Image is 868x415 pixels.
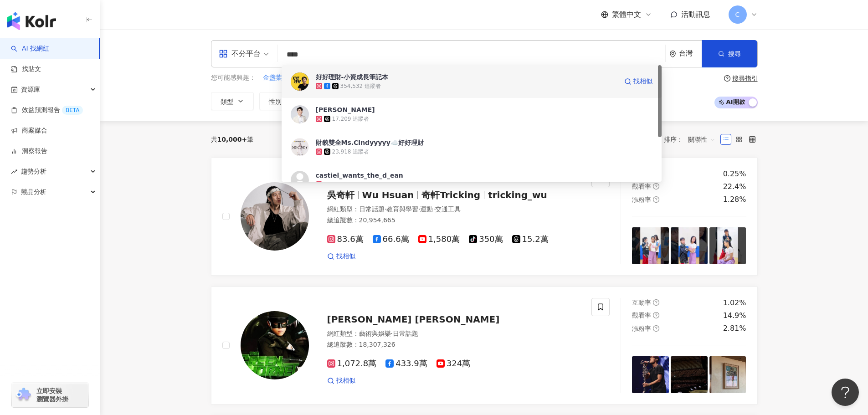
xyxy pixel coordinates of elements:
a: searchAI 找網紅 [11,44,49,53]
div: 財貌雙全Ms.Cindyyyyy☁️好好理財 [316,138,424,147]
span: C [735,10,740,20]
span: 漲粉率 [632,196,651,203]
img: KOL Avatar [241,182,309,251]
img: KOL Avatar [291,138,309,156]
span: question-circle [653,299,659,306]
span: · [391,330,393,337]
span: rise [11,169,17,175]
span: 競品分析 [21,182,46,202]
span: 日常話題 [393,330,418,337]
button: 金盞葉黃素 [262,73,295,83]
span: 觀看率 [632,312,651,319]
div: 2.81% [723,323,746,333]
span: 324萬 [437,359,470,369]
span: 找相似 [633,77,652,86]
div: 總追蹤數 ： 18,307,326 [327,340,581,349]
img: logo [7,12,56,30]
iframe: Help Scout Beacon - Open [832,379,859,406]
span: appstore [219,49,228,58]
img: post-image [671,356,708,393]
span: 互動率 [632,299,651,306]
span: 吳奇軒 [327,190,354,200]
div: 不分平台 [219,46,261,61]
span: 運動 [420,205,433,213]
button: 類型 [211,92,254,110]
button: 性別 [259,92,302,110]
div: 0.25% [723,169,746,179]
span: 66.6萬 [373,235,409,244]
img: chrome extension [15,388,32,402]
img: post-image [632,356,669,393]
img: KOL Avatar [291,171,309,189]
span: 83.6萬 [327,235,364,244]
div: 排序： [664,132,720,147]
div: 好好理財-小資成長筆記本 [316,72,389,82]
span: 趨勢分析 [21,161,46,182]
span: 日常話題 [359,205,385,213]
div: 354,532 追蹤者 [340,82,381,90]
span: question-circle [653,196,659,203]
span: question-circle [724,75,730,82]
div: 22.4% [723,182,746,192]
div: 台灣 [679,50,702,57]
span: question-circle [653,312,659,318]
span: 您可能感興趣： [211,73,256,82]
a: 找相似 [624,72,652,91]
span: 立即安裝 瀏覽器外掛 [36,387,68,403]
a: 找相似 [327,252,355,261]
span: 433.9萬 [385,359,427,369]
div: castiel_wants_the_d_ean [316,171,403,180]
span: 找相似 [336,252,355,261]
span: question-circle [653,325,659,332]
div: 1,461 追蹤者 [324,181,358,189]
span: [PERSON_NAME] [PERSON_NAME] [327,314,500,325]
img: KOL Avatar [291,72,309,91]
span: 1,580萬 [418,235,460,244]
span: 漲粉率 [632,325,651,332]
span: Wu Hsuan [362,190,414,200]
div: 1.28% [723,195,746,205]
span: 資源庫 [21,79,40,100]
div: 網紅類型 ： [327,205,581,214]
span: 關聯性 [688,132,715,147]
span: tricking_wu [488,190,547,200]
span: 交通工具 [435,205,461,213]
a: KOL Avatar[PERSON_NAME] [PERSON_NAME]網紅類型：藝術與娛樂·日常話題總追蹤數：18,307,3261,072.8萬433.9萬324萬找相似互動率questi... [211,287,758,405]
span: environment [669,51,676,57]
span: 類型 [221,98,233,105]
span: question-circle [653,183,659,190]
img: post-image [709,227,746,264]
img: post-image [671,227,708,264]
span: 繁體中文 [612,10,641,20]
span: 350萬 [469,235,503,244]
a: 商案媒合 [11,126,47,135]
span: 觀看率 [632,183,651,190]
span: 10,000+ [217,136,247,143]
span: 活動訊息 [681,10,710,19]
div: 搜尋指引 [732,75,758,82]
span: 找相似 [336,376,355,385]
div: 14.9% [723,311,746,321]
span: 性別 [269,98,282,105]
span: 金盞葉黃素 [263,73,295,82]
img: post-image [709,356,746,393]
span: 教育與學習 [386,205,418,213]
a: KOL Avatar吳奇軒Wu Hsuan奇軒Trickingtricking_wu網紅類型：日常話題·教育與學習·運動·交通工具總追蹤數：20,954,66583.6萬66.6萬1,580萬3... [211,158,758,276]
a: 效益預測報告BETA [11,106,83,115]
img: KOL Avatar [241,311,309,379]
div: [PERSON_NAME] [316,105,375,114]
span: 15.2萬 [512,235,549,244]
div: 1.02% [723,298,746,308]
a: 找貼文 [11,65,41,74]
div: 共 筆 [211,136,254,143]
button: 搜尋 [702,40,757,67]
span: 藝術與娛樂 [359,330,391,337]
div: 網紅類型 ： [327,329,581,338]
span: 1,072.8萬 [327,359,377,369]
img: KOL Avatar [291,105,309,123]
a: 找相似 [327,376,355,385]
span: 搜尋 [728,50,741,57]
div: 總追蹤數 ： 20,954,665 [327,216,581,225]
div: 23,918 追蹤者 [332,148,370,156]
span: · [433,205,435,213]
